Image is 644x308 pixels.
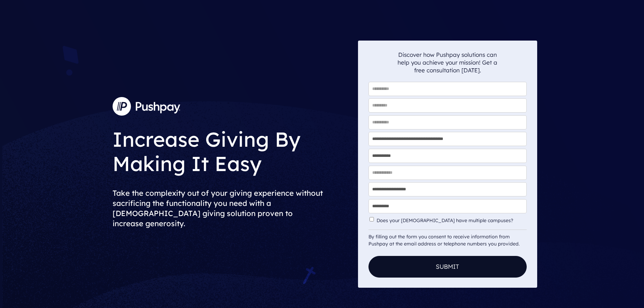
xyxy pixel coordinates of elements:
[113,122,353,177] h1: Increase Giving By Making It Easy
[113,183,353,234] h2: Take the complexity out of your giving experience without sacrificing the functionality you need ...
[368,256,527,278] button: Submit
[398,51,498,74] p: Discover how Pushpay solutions can help you achieve your mission! Get a free consultation [DATE].
[368,230,527,247] div: By filling out the form you consent to receive information from Pushpay at the email address or t...
[377,218,525,223] label: Does your [DEMOGRAPHIC_DATA] have multiple campuses?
